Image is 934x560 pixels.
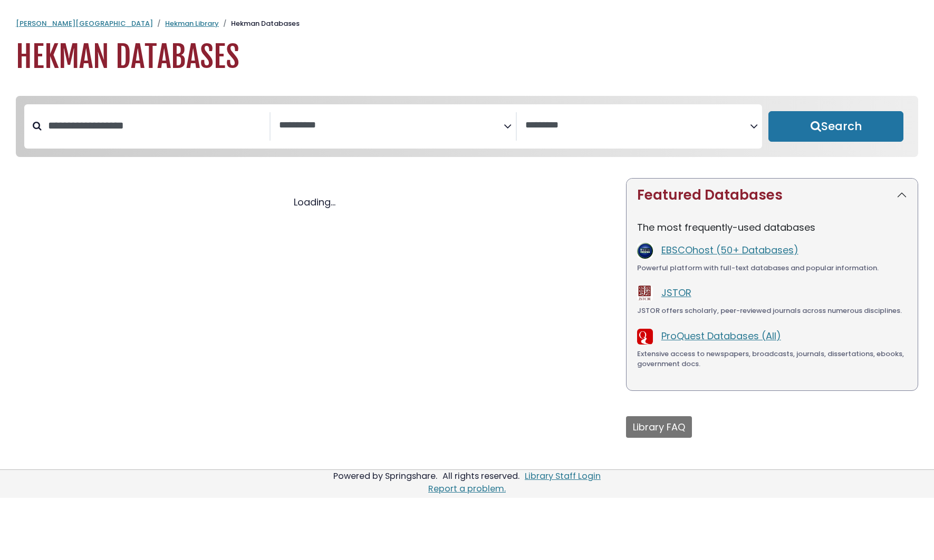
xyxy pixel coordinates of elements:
[661,286,691,299] a: JSTOR
[637,306,907,316] div: JSTOR offers scholarly, peer-reviewed journals across numerous disciplines.
[637,349,907,369] div: Extensive access to newspapers, broadcasts, journals, dissertations, ebooks, government docs.
[637,220,907,234] p: The most frequently-used databases
[525,470,601,482] a: Library Staff Login
[637,263,907,273] div: Powerful platform with full-text databases and popular information.
[16,195,613,209] div: Loading...
[626,416,692,438] button: Library FAQ
[627,179,918,212] button: Featured Databases
[219,18,300,29] li: Hekman Databases
[525,120,750,131] textarea: Search
[768,111,903,142] button: Submit for Search Results
[441,470,521,482] div: All rights reserved.
[165,18,219,28] a: Hekman Library
[661,329,781,342] a: ProQuest Databases (All)
[428,483,506,495] a: Report a problem.
[16,96,918,157] nav: Search filters
[661,243,798,257] a: EBSCOhost (50+ Databases)
[16,40,918,75] h1: Hekman Databases
[16,18,918,29] nav: breadcrumb
[332,470,439,482] div: Powered by Springshare.
[279,120,504,131] textarea: Search
[16,18,153,28] a: [PERSON_NAME][GEOGRAPHIC_DATA]
[42,117,269,134] input: Search database by title or keyword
